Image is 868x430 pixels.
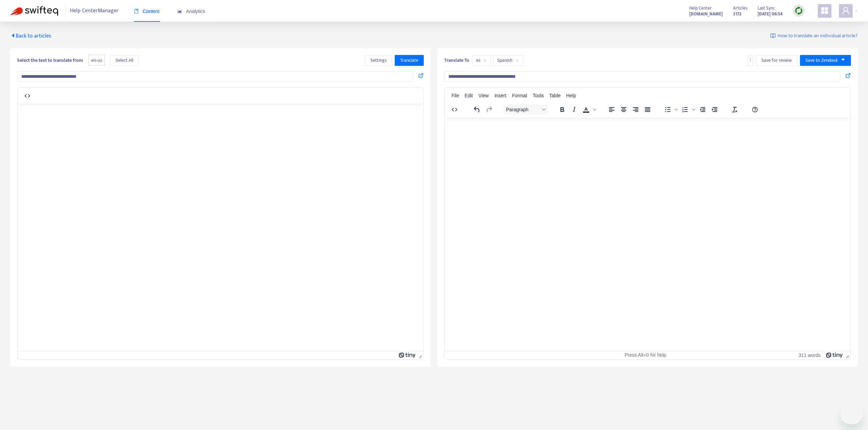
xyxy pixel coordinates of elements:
div: Numbered list [679,105,696,114]
span: area-chart [177,9,182,14]
div: Press Alt+0 for help [580,352,711,358]
button: Translate [395,55,424,66]
button: Justify [642,105,653,114]
button: Help [749,105,761,114]
span: Settings [370,57,387,64]
button: Align center [618,105,629,114]
span: book [134,9,139,14]
div: Press the Up and Down arrow keys to resize the editor. [843,351,850,359]
img: Swifteq [10,6,58,16]
span: user [842,6,850,15]
button: Align left [606,105,618,114]
button: Decrease indent [697,105,708,114]
span: Spanish [497,55,519,66]
span: Edit [465,93,473,98]
button: Italic [568,105,580,114]
span: en-us [88,55,105,66]
div: Press the Up and Down arrow keys to resize the editor. [416,351,423,359]
div: Bullet list [662,105,679,114]
button: Align right [630,105,641,114]
span: How to translate an individual article? [777,32,858,40]
span: Back to articles [10,31,51,41]
button: Bold [556,105,568,114]
span: Save to Zendesk [805,57,838,64]
button: Increase indent [709,105,720,114]
img: sync.dc5367851b00ba804db3.png [795,6,803,15]
span: Content [134,9,160,14]
button: Undo [471,105,483,114]
strong: [DATE] 06:54 [758,10,783,18]
button: Save for review [756,55,797,66]
span: Format [512,93,527,98]
span: appstore [820,6,829,15]
button: Settings [365,55,392,66]
button: Block Paragraph [503,105,548,114]
b: Select the text to translate from [17,56,83,64]
strong: 3172 [733,10,741,18]
button: Select All [110,55,139,66]
iframe: Rich Text Area [445,118,850,351]
span: Help Center [689,4,712,12]
iframe: Botón para iniciar la ventana de mensajería [841,403,863,425]
img: image-link [770,33,776,39]
span: Paragraph [506,107,540,112]
div: Text color Black [580,105,597,114]
span: Analytics [177,9,205,14]
button: Redo [483,105,495,114]
button: Clear formatting [729,105,741,114]
span: Save for review [761,57,792,64]
span: Select All [116,57,133,64]
span: Tools [533,93,544,98]
a: Powered by Tiny [826,352,843,358]
a: How to translate an individual article? [770,32,858,40]
button: more [748,55,753,66]
a: [DOMAIN_NAME] [689,10,723,18]
span: File [451,93,459,98]
span: Help [566,93,576,98]
b: Translate To [444,56,469,64]
span: Help Center Manager [70,4,119,17]
span: View [478,93,489,98]
span: Insert [494,93,506,98]
a: Powered by Tiny [399,352,416,358]
span: Articles [733,4,747,12]
button: 311 words [799,352,821,358]
span: es [476,55,487,66]
iframe: Rich Text Area [18,104,423,351]
span: caret-left [10,33,16,38]
button: Save to Zendeskcaret-down [800,55,851,66]
span: Last Sync [758,4,775,12]
span: Table [549,93,560,98]
span: caret-down [841,57,845,62]
span: Translate [400,57,418,64]
span: more [748,57,753,62]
